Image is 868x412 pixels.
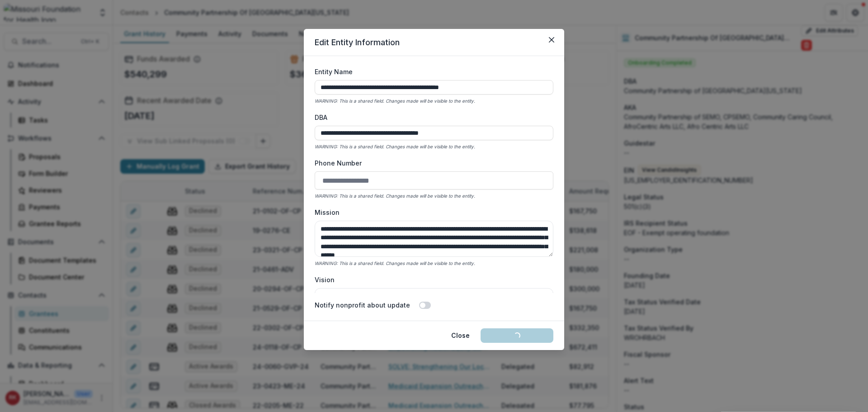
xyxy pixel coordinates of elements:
[544,33,559,47] button: Close
[315,113,548,122] label: DBA
[315,208,548,217] label: Mission
[315,300,410,310] label: Notify nonprofit about update
[446,328,475,343] button: Close
[315,144,475,149] i: WARNING: This is a shared field. Changes made will be visible to the entity.
[315,260,475,266] i: WARNING: This is a shared field. Changes made will be visible to the entity.
[315,193,475,199] i: WARNING: This is a shared field. Changes made will be visible to the entity.
[315,275,548,284] label: Vision
[315,67,548,76] label: Entity Name
[304,29,564,56] header: Edit Entity Information
[315,158,548,168] label: Phone Number
[315,98,475,104] i: WARNING: This is a shared field. Changes made will be visible to the entity.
